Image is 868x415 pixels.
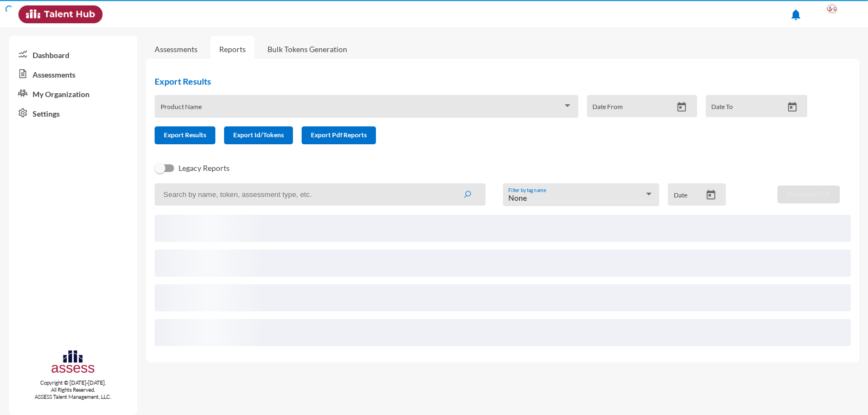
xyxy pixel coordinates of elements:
span: Export Pdf Reports [311,131,367,139]
span: None [508,193,527,202]
a: Assessments [155,44,197,54]
a: Dashboard [9,44,137,64]
input: Search by name, token, assessment type, etc. [155,183,485,206]
a: Settings [9,103,137,123]
a: Reports [210,36,254,62]
button: Open calendar [672,101,691,113]
p: Copyright © [DATE]-[DATE]. All Rights Reserved. ASSESS Talent Management, LLC. [9,379,137,400]
a: Bulk Tokens Generation [259,36,356,62]
button: Open calendar [783,101,802,113]
a: My Organization [9,84,137,103]
button: Export Pdf Reports [302,126,376,144]
img: assesscompany-logo.png [50,349,95,377]
button: Download PDF [777,186,840,203]
span: Legacy Reports [178,162,229,175]
mat-icon: notifications [789,8,802,21]
button: Export Id/Tokens [224,126,293,144]
a: Assessments [9,64,137,84]
span: Download PDF [787,190,831,198]
button: Open calendar [701,189,720,201]
button: Export Results [155,126,215,144]
span: Export Id/Tokens [233,131,284,139]
h2: Export Results [155,76,816,86]
span: Export Results [164,131,206,139]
